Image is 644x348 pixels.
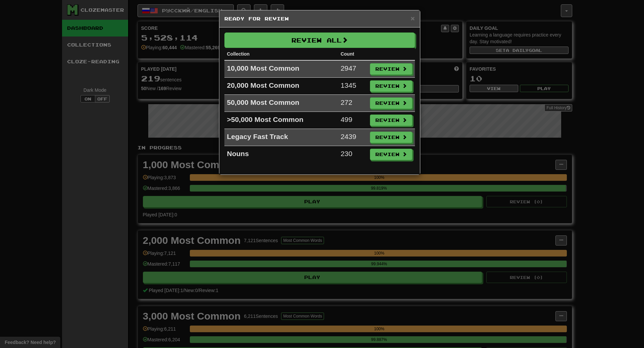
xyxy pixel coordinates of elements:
[224,129,338,146] td: Legacy Fast Track
[224,48,338,60] th: Collection
[411,14,415,22] span: ×
[224,112,338,129] td: >50,000 Most Common
[370,80,412,92] button: Review
[370,97,412,109] button: Review
[224,60,338,78] td: 10,000 Most Common
[338,60,367,78] td: 2947
[338,146,367,163] td: 230
[370,115,412,126] button: Review
[338,129,367,146] td: 2439
[338,48,367,60] th: Count
[370,132,412,143] button: Review
[224,78,338,95] td: 20,000 Most Common
[224,32,415,48] button: Review All
[338,112,367,129] td: 499
[370,63,412,75] button: Review
[224,146,338,163] td: Nouns
[224,95,338,112] td: 50,000 Most Common
[224,15,415,22] h5: Ready for Review
[370,149,412,160] button: Review
[338,95,367,112] td: 272
[411,15,415,22] button: Close
[338,78,367,95] td: 1345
